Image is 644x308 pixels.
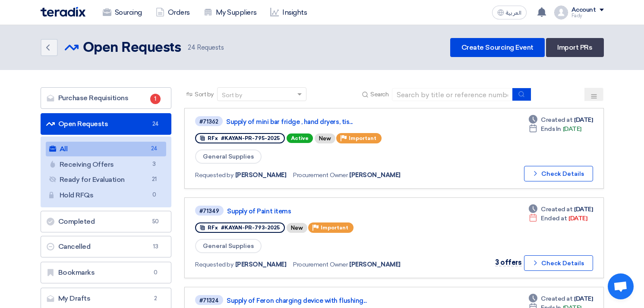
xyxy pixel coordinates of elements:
span: Created at [541,115,572,124]
span: Important [321,225,348,231]
span: Active [287,133,313,143]
a: Supply of Feron charging device with flushing... [227,297,442,305]
span: العربية [506,10,521,16]
div: New [315,133,335,143]
div: #71362 [199,119,218,124]
a: All [46,142,167,156]
a: Hold RFQs [46,188,167,203]
span: Ends In [541,124,561,133]
a: Insights [263,3,314,22]
div: #71324 [199,298,219,303]
a: Ready for Evaluation [46,172,167,187]
span: 13 [150,242,161,251]
a: Purchase Requisitions1 [41,87,172,109]
a: Create Sourcing Event [450,38,545,57]
span: Requested by [195,171,233,180]
span: Ended at [541,214,567,223]
span: #KAYAN-PR-793-2025 [221,225,280,231]
span: Sort by [195,90,214,99]
div: Fady [571,13,604,18]
span: Procurement Owner [293,171,347,180]
span: 24 [149,144,159,153]
a: Orders [149,3,197,22]
a: Cancelled13 [41,236,172,257]
span: #KAYAN-PR-795-2025 [221,135,280,141]
span: 0 [150,268,161,277]
a: Receiving Offers [46,157,167,172]
span: 50 [150,217,161,226]
span: RFx [208,135,218,141]
a: Completed50 [41,211,172,232]
a: Import PRs [546,38,603,57]
div: [DATE] [529,205,593,214]
a: Open Requests24 [41,113,172,135]
button: العربية [492,6,527,19]
div: Account [571,6,596,14]
h2: Open Requests [83,39,181,57]
span: 3 [149,160,159,169]
span: 0 [149,191,159,200]
div: Sort by [222,91,242,100]
span: General Supplies [195,239,262,253]
a: Sourcing [96,3,149,22]
span: Procurement Owner [293,260,347,269]
div: Open chat [608,273,634,299]
span: 3 offers [495,258,521,267]
span: Requests [188,43,224,53]
a: Supply of mini bar fridge , hand dryers, tis... [226,118,442,126]
span: Important [349,135,376,141]
span: 2 [150,294,161,303]
a: Bookmarks0 [41,262,172,283]
span: 24 [150,120,161,128]
span: Search [370,90,388,99]
div: [DATE] [529,115,593,124]
button: Check Details [524,255,593,271]
span: 24 [188,44,195,51]
span: Created at [541,294,572,303]
span: [PERSON_NAME] [235,171,287,180]
div: [DATE] [529,214,587,223]
span: [PERSON_NAME] [349,171,401,180]
div: [DATE] [529,124,581,133]
span: Created at [541,205,572,214]
img: profile_test.png [554,6,568,19]
input: Search by title or reference number [392,88,513,101]
span: RFx [208,225,218,231]
a: My Suppliers [197,3,263,22]
button: Check Details [524,166,593,181]
div: New [287,223,307,233]
img: Teradix logo [41,7,85,17]
div: #71349 [199,208,219,214]
span: 21 [149,175,159,184]
span: General Supplies [195,149,262,164]
div: [DATE] [529,294,593,303]
span: [PERSON_NAME] [235,260,287,269]
span: [PERSON_NAME] [349,260,401,269]
a: Supply of Paint items [227,207,443,215]
span: 1 [150,94,161,104]
span: Requested by [195,260,233,269]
